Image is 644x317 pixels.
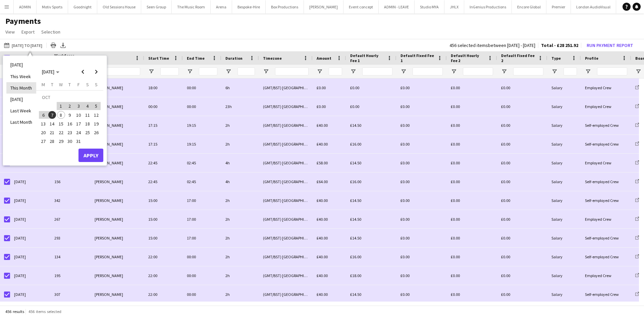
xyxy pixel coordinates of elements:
div: 00:00 [144,97,183,116]
div: 17:15 [144,135,183,153]
span: 4 [84,102,92,110]
div: Salary [547,116,581,135]
div: £0.00 [447,172,497,191]
span: £0.00 [317,85,326,90]
span: [PERSON_NAME] [95,142,123,147]
input: Default Fixed Fee 2 Filter Input [513,67,543,75]
span: Default Hourly Fee 2 [451,53,485,63]
div: £0.00 [497,78,547,97]
button: Encore Global [512,0,546,13]
button: Run Payment Report [584,41,636,50]
div: £18.00 [346,266,396,285]
span: 22 [57,128,65,137]
span: £64.00 [317,179,328,184]
span: Duration [225,56,243,61]
button: ADMIN [14,0,37,13]
div: Salary [547,135,581,153]
span: 18 [84,120,92,128]
span: [PERSON_NAME] [95,179,123,184]
span: T [68,82,71,88]
span: Profile [585,56,598,61]
span: 17 [74,120,83,128]
span: View [5,29,15,35]
a: Export [19,28,37,36]
span: 14 [48,120,56,128]
button: InGenius Productions [464,0,512,13]
div: £0.00 [497,135,547,153]
button: Open Filter Menu [148,68,154,74]
div: £0.00 [497,116,547,135]
div: (GMT/BST) [GEOGRAPHIC_DATA] [259,191,313,210]
span: T [51,82,53,88]
div: £0.00 [447,154,497,172]
span: £40.00 [317,198,328,203]
div: £0.00 [346,78,396,97]
span: 13 [39,120,47,128]
span: 8 [57,111,65,119]
div: £0.00 [447,135,497,153]
div: £0.00 [396,154,447,172]
span: 27 [39,138,47,146]
button: Open Filter Menu [187,68,193,74]
span: Amount [317,56,331,61]
div: Salary [547,210,581,228]
button: Open Filter Menu [635,68,641,74]
div: Salary [547,97,581,116]
div: £0.00 [447,285,497,304]
div: 00:00 [183,248,221,266]
div: £0.00 [396,191,447,210]
div: 293 [50,229,91,247]
div: [DATE] [10,266,50,285]
div: 2h [221,266,259,285]
div: £0.00 [497,191,547,210]
button: 17-10-2025 [74,119,83,128]
div: Employed Crew [581,97,631,116]
span: 6 [39,111,47,119]
button: Next month [90,65,103,78]
button: Open Filter Menu [551,68,557,74]
div: Salary [547,172,581,191]
span: 2 [66,102,74,110]
span: £40.00 [317,235,328,241]
span: 28 [48,138,56,146]
span: [PERSON_NAME] [95,104,123,109]
span: S [86,82,89,88]
input: Default Hourly Fee 1 Filter Input [362,67,392,75]
div: £0.00 [497,154,547,172]
div: Self-employed Crew [581,116,631,135]
button: 11-10-2025 [83,110,92,119]
div: Employed Crew [581,78,631,97]
div: £0.00 [497,97,547,116]
button: Open Filter Menu [585,68,591,74]
div: 2h [221,191,259,210]
div: 02:45 [183,172,221,191]
div: 19:15 [183,116,221,135]
span: 30 [66,138,74,146]
button: Open Filter Menu [350,68,356,74]
span: [PERSON_NAME] [95,235,123,241]
div: [DATE] [10,285,50,304]
div: £0.00 [396,210,447,228]
span: 3 [74,102,83,110]
span: [PERSON_NAME] [95,198,123,203]
button: 05-10-2025 [92,102,101,110]
span: [DATE] [42,69,54,75]
div: Salary [547,229,581,247]
div: £0.00 [396,172,447,191]
button: Apply [78,149,103,162]
span: [PERSON_NAME] [95,217,123,222]
span: £40.00 [317,123,328,128]
span: Type [551,56,561,61]
a: Selection [39,28,63,36]
span: 21 [48,128,56,137]
div: £0.00 [396,135,447,153]
span: Total - £28 251.92 [541,42,578,48]
div: 156 [50,172,91,191]
span: 16 [66,120,74,128]
div: £0.00 [447,191,497,210]
button: 07-10-2025 [48,110,56,119]
div: £14.50 [346,229,396,247]
div: 17:00 [183,229,221,247]
div: £0.00 [497,285,547,304]
span: End Time [187,56,205,61]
